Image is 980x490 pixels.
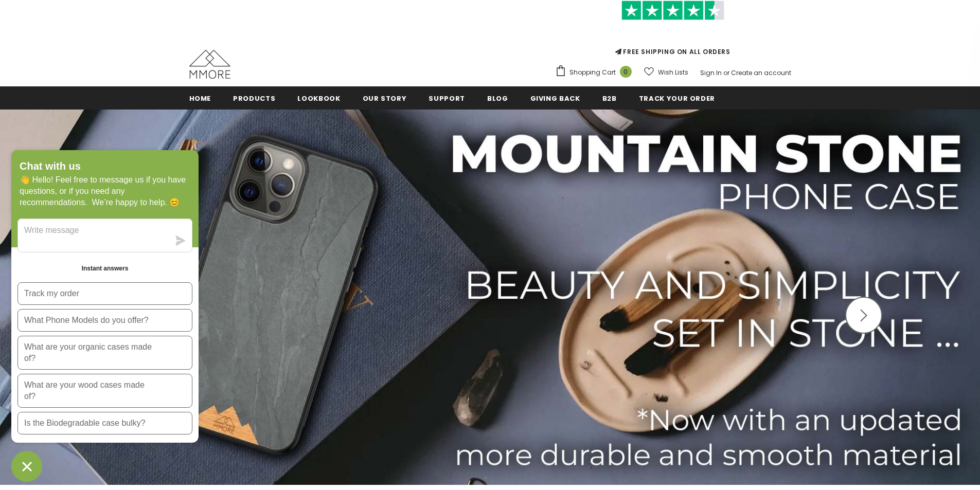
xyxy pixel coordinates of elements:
[639,94,715,103] span: Track your order
[233,86,275,110] a: Products
[700,68,722,77] a: Sign In
[620,66,632,78] span: 0
[363,94,407,103] span: Our Story
[487,94,508,103] span: Blog
[487,86,508,110] a: Blog
[555,65,637,80] a: Shopping Cart 0
[658,67,688,78] span: Wish Lists
[297,94,340,103] span: Lookbook
[731,68,791,77] a: Create an account
[723,68,729,77] span: or
[621,1,724,21] img: Trust Pilot Stars
[8,150,202,482] inbox-online-store-chat: Shopify online store chat
[530,94,580,103] span: Giving back
[233,94,275,103] span: Products
[189,50,230,79] img: MMORE Cases
[297,86,340,110] a: Lookbook
[555,5,791,56] span: FREE SHIPPING ON ALL ORDERS
[639,86,715,110] a: Track your order
[189,94,211,103] span: Home
[644,63,688,81] a: Wish Lists
[555,20,791,47] iframe: Customer reviews powered by Trustpilot
[530,86,580,110] a: Giving back
[569,67,616,78] span: Shopping Cart
[602,94,617,103] span: B2B
[363,86,407,110] a: Our Story
[429,86,465,110] a: support
[602,86,617,110] a: B2B
[429,94,465,103] span: support
[189,86,211,110] a: Home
